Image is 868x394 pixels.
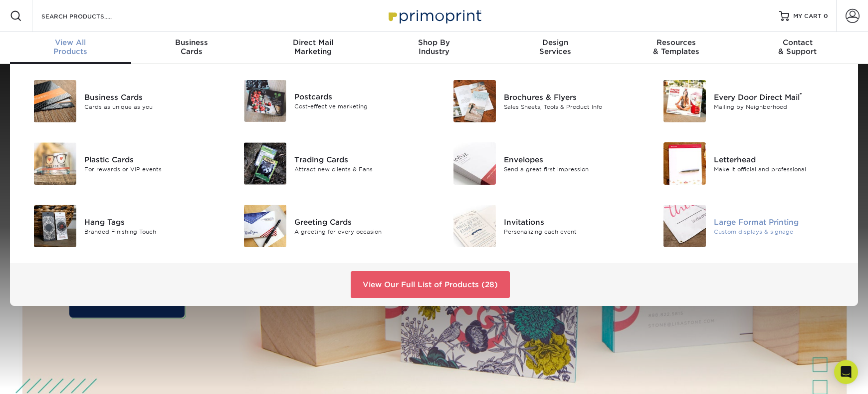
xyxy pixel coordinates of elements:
img: Large Format Printing [663,205,706,247]
div: A greeting for every occasion [294,227,427,236]
div: Cards as unique as you [84,102,217,111]
div: Branded Finishing Touch [84,227,217,236]
div: For rewards or VIP events [84,165,217,173]
div: Postcards [294,91,427,102]
img: Envelopes [453,142,496,185]
div: Marketing [252,38,374,56]
div: Letterhead [714,154,846,165]
a: Hang Tags Hang Tags Branded Finishing Touch [22,201,217,251]
div: Attract new clients & Fans [294,165,427,173]
div: & Support [737,38,858,56]
a: BusinessCards [131,32,252,64]
img: Trading Cards [244,142,286,185]
a: Direct MailMarketing [252,32,374,64]
a: Contact& Support [737,32,858,64]
a: DesignServices [494,32,616,64]
a: Trading Cards Trading Cards Attract new clients & Fans [232,138,427,189]
a: Large Format Printing Large Format Printing Custom displays & signage [651,201,847,251]
div: Cards [131,38,252,56]
sup: ® [800,91,802,98]
a: View Our Full List of Products (28) [351,271,510,298]
div: Sales Sheets, Tools & Product Info [504,102,636,111]
div: Hang Tags [84,216,217,227]
a: Greeting Cards Greeting Cards A greeting for every occasion [232,201,427,251]
div: Cost-effective marketing [294,102,427,111]
span: View All [10,38,131,47]
a: View AllProducts [10,32,131,64]
a: Resources& Templates [616,32,737,64]
img: Brochures & Flyers [453,80,496,122]
a: Brochures & Flyers Brochures & Flyers Sales Sheets, Tools & Product Info [441,76,637,126]
a: Plastic Cards Plastic Cards For rewards or VIP events [22,138,217,189]
a: Shop ByIndustry [374,32,495,64]
img: Every Door Direct Mail [663,80,706,122]
div: Greeting Cards [294,216,427,227]
span: 0 [824,12,828,19]
div: & Templates [616,38,737,56]
div: Custom displays & signage [714,227,846,236]
div: Large Format Printing [714,216,846,227]
span: Shop By [374,38,495,47]
div: Business Cards [84,91,217,102]
a: Business Cards Business Cards Cards as unique as you [22,76,217,126]
a: Invitations Invitations Personalizing each event [441,201,637,251]
div: Send a great first impression [504,165,636,173]
div: Make it official and professional [714,165,846,173]
div: Brochures & Flyers [504,91,636,102]
img: Plastic Cards [34,142,76,185]
span: Resources [616,38,737,47]
img: Letterhead [663,142,706,185]
div: Open Intercom Messenger [834,360,858,384]
a: Envelopes Envelopes Send a great first impression [441,138,637,189]
a: Letterhead Letterhead Make it official and professional [651,138,847,189]
img: Invitations [453,205,496,247]
img: Postcards [244,80,286,122]
span: Direct Mail [252,38,374,47]
span: Business [131,38,252,47]
div: Envelopes [504,154,636,165]
div: Plastic Cards [84,154,217,165]
img: Hang Tags [34,205,76,247]
span: Design [494,38,616,47]
div: Services [494,38,616,56]
a: Every Door Direct Mail Every Door Direct Mail® Mailing by Neighborhood [651,76,847,126]
span: MY CART [793,12,822,20]
div: Every Door Direct Mail [714,91,846,102]
div: Mailing by Neighborhood [714,102,846,111]
img: Greeting Cards [244,205,286,247]
span: Contact [737,38,858,47]
img: Business Cards [34,80,76,122]
input: SEARCH PRODUCTS..... [40,10,138,22]
div: Industry [374,38,495,56]
a: Postcards Postcards Cost-effective marketing [232,76,427,126]
img: Primoprint [384,5,484,26]
div: Invitations [504,216,636,227]
div: Trading Cards [294,154,427,165]
div: Personalizing each event [504,227,636,236]
div: Products [10,38,131,56]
